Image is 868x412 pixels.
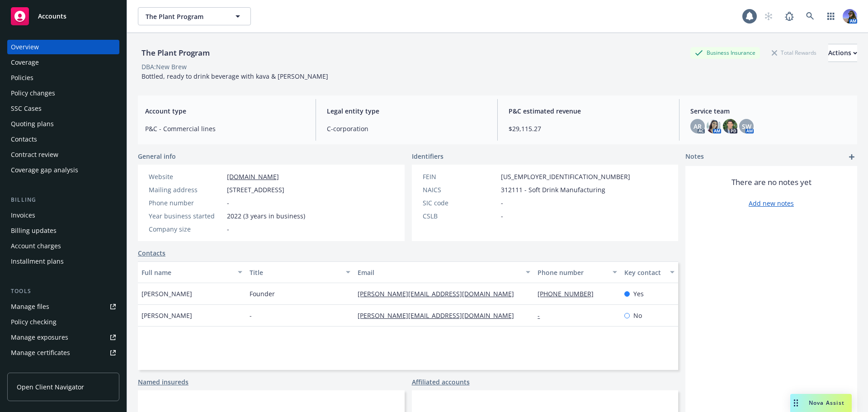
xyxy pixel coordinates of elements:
span: Service team [690,106,850,116]
span: Identifiers [412,152,443,161]
div: Drag to move [790,394,802,412]
a: add [846,152,857,162]
span: There are no notes yet [731,177,811,188]
span: No [633,311,642,320]
a: - [538,311,547,320]
div: SIC code [423,198,497,208]
div: DBA: New Brew [142,62,187,71]
button: Email [354,261,534,283]
a: Manage certificates [7,346,119,360]
span: - [501,211,503,221]
div: Website [149,172,223,181]
div: Manage exposures [11,330,68,345]
a: Start snowing [759,7,778,25]
div: Installment plans [11,254,64,269]
a: Coverage [7,55,119,70]
a: SSC Cases [7,101,119,116]
span: $29,115.27 [509,124,668,133]
div: Key contact [624,268,665,277]
span: [US_EMPLOYER_IDENTIFICATION_NUMBER] [501,172,630,181]
span: Notes [685,152,704,162]
div: Billing updates [11,223,57,238]
a: Invoices [7,208,119,223]
span: [PERSON_NAME] [142,311,192,320]
a: Contract review [7,147,119,162]
div: Policy changes [11,86,55,100]
a: [PERSON_NAME][EMAIL_ADDRESS][DOMAIN_NAME] [358,289,521,298]
div: SSC Cases [11,101,42,116]
span: P&C estimated revenue [509,106,668,116]
span: - [227,224,229,234]
span: 312111 - Soft Drink Manufacturing [501,185,605,194]
div: Title [250,268,340,277]
div: The Plant Program [138,47,213,59]
span: - [501,198,503,208]
div: Year business started [149,211,223,221]
img: photo [723,119,737,133]
span: Account type [145,106,305,116]
div: Manage files [11,299,49,314]
div: Mailing address [149,185,223,194]
a: Affiliated accounts [412,377,470,387]
a: Coverage gap analysis [7,163,119,177]
div: Tools [7,287,119,296]
div: Quoting plans [11,117,54,131]
button: Full name [138,261,246,283]
a: Switch app [822,7,840,25]
button: Title [246,261,354,283]
div: Policies [11,71,33,85]
div: Contacts [11,132,37,147]
a: Billing updates [7,223,119,238]
a: Contacts [7,132,119,147]
span: [PERSON_NAME] [142,289,192,298]
div: FEIN [423,172,497,181]
a: Named insureds [138,377,189,387]
span: The Plant Program [146,12,224,21]
div: Invoices [11,208,35,223]
div: Phone number [538,268,607,277]
span: AR [693,122,702,131]
div: Overview [11,40,39,54]
div: Coverage gap analysis [11,163,78,177]
a: Report a Bug [780,7,798,25]
button: Key contact [621,261,678,283]
a: [PHONE_NUMBER] [538,289,601,298]
div: Company size [149,224,223,234]
img: photo [707,119,721,133]
button: The Plant Program [138,7,251,25]
span: Yes [633,289,644,298]
a: [DOMAIN_NAME] [227,172,279,181]
span: Accounts [38,13,66,20]
a: Accounts [7,4,119,29]
div: Email [358,268,520,277]
span: General info [138,152,176,161]
div: Billing [7,195,119,204]
span: Legal entity type [327,106,486,116]
a: Manage files [7,299,119,314]
span: Open Client Navigator [17,382,84,392]
span: - [250,311,252,320]
div: NAICS [423,185,497,194]
a: Installment plans [7,254,119,269]
div: CSLB [423,211,497,221]
a: Policies [7,71,119,85]
div: Full name [142,268,232,277]
span: P&C - Commercial lines [145,124,305,133]
span: SW [742,122,751,131]
div: Manage claims [11,361,57,375]
span: - [227,198,229,208]
button: Actions [828,44,857,62]
div: Coverage [11,55,39,70]
button: Nova Assist [790,394,852,412]
a: Overview [7,40,119,54]
span: 2022 (3 years in business) [227,211,305,221]
a: Account charges [7,239,119,253]
img: photo [843,9,857,24]
div: Business Insurance [690,47,760,58]
a: Manage exposures [7,330,119,345]
a: Add new notes [749,199,794,208]
a: Policy checking [7,315,119,329]
div: Manage certificates [11,346,70,360]
span: Founder [250,289,275,298]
